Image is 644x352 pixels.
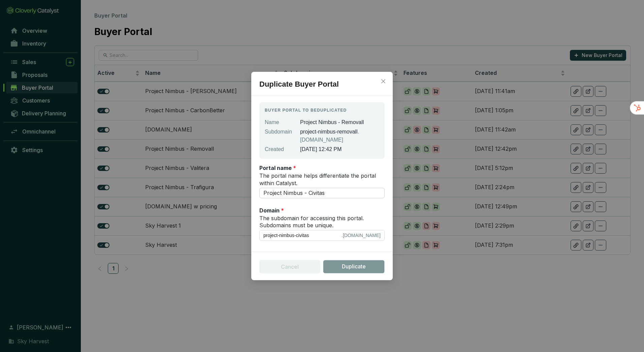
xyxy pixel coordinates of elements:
[259,260,320,273] button: Cancel
[300,128,379,144] p: project-nimbus-removall
[265,108,379,113] p: Buyer Portal to be duplicated
[265,145,292,153] p: Created
[300,118,379,126] p: Project Nimbus - Removall
[251,79,393,95] h2: Duplicate Buyer Portal
[300,145,379,153] p: [DATE] 12:42 PM
[263,232,340,239] input: your-subdomain
[259,164,296,172] label: Portal name
[323,260,385,273] button: Duplicate
[259,215,385,229] label: The subdomain for accessing this portal. Subdomains must be unique.
[342,232,381,239] span: .[DOMAIN_NAME]
[265,118,292,126] p: Name
[259,207,284,214] label: Domain
[381,79,386,84] span: close
[265,128,292,144] p: Subdomain
[342,262,366,271] span: Duplicate
[259,172,385,187] label: The portal name helps differentiate the portal within Catalyst.
[378,79,389,84] span: Close
[378,76,389,87] button: Close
